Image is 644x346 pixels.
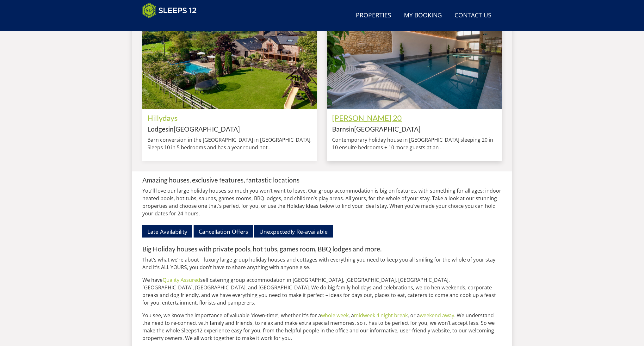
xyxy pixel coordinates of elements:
[142,3,197,18] img: Sleeps 12
[142,312,502,342] p: You see, we know the importance of valuable ‘down-time’, whether it’s for a , a , or a . We under...
[332,136,497,151] p: Contemporary holiday house in [GEOGRAPHIC_DATA] sleeping 20 in 10 ensuite bedrooms + 10 more gues...
[142,276,502,306] p: We have self catering group accommodation in [GEOGRAPHIC_DATA], [GEOGRAPHIC_DATA], [GEOGRAPHIC_DA...
[321,312,349,319] a: whole week
[332,125,349,133] a: Barns
[163,276,200,283] a: Quality Assured
[142,7,317,109] img: hillydays-holiday-home-accommodation-devon-sleeping-10.original.jpg
[327,7,502,109] img: open-uri20231109-69-pb86i6.original.
[142,245,502,253] h4: Big Holiday houses with private pools, hot tubs, games room, BBQ lodges and more.
[332,113,402,122] a: [PERSON_NAME] 20
[142,176,502,184] h4: Amazing houses, exclusive features, fantastic locations
[353,9,394,23] a: Properties
[147,113,177,122] a: Hillydays
[254,225,333,238] a: Unexpectedly Re-available
[420,312,454,319] a: weekend away
[327,7,502,109] a: 5★ Gold Award
[142,225,192,238] a: Late Availability
[401,9,444,23] a: My Booking
[354,125,420,133] a: [GEOGRAPHIC_DATA]
[194,225,253,238] a: Cancellation Offers
[174,125,240,133] a: [GEOGRAPHIC_DATA]
[147,125,168,133] a: Lodges
[142,7,317,109] a: 5★
[139,22,206,28] iframe: Customer reviews powered by Trustpilot
[147,126,312,133] h4: in
[142,256,502,271] p: That’s what we’re about – luxury large group holiday houses and cottages with everything you need...
[332,126,497,133] h4: in
[142,187,502,217] p: You’ll love our large holiday houses so much you won’t want to leave. Our group accommodation is ...
[147,136,312,151] p: Barn conversion in the [GEOGRAPHIC_DATA] in [GEOGRAPHIC_DATA]. Sleeps 10 in 5 bedrooms and has a ...
[452,9,494,23] a: Contact Us
[354,312,408,319] a: midweek 4 night break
